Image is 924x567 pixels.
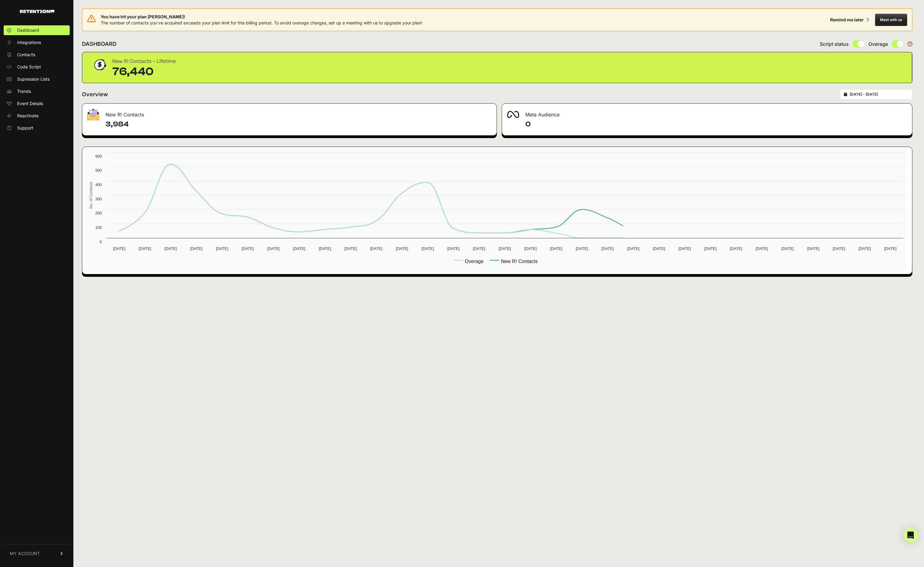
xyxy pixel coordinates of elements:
[4,74,70,84] a: Supression Lists
[17,125,33,131] span: Support
[95,182,102,187] text: 400
[82,40,116,48] h2: DASHBOARD
[92,57,107,72] img: dollar-coin-05c43ed7efb7bc0c12610022525b4bbbb207c7efeef5aecc26f025e68dcafac9.png
[267,246,279,251] text: [DATE]
[884,246,896,251] text: [DATE]
[868,40,888,48] span: Overage
[95,197,102,201] text: 300
[447,246,460,251] text: [DATE]
[113,246,125,251] text: [DATE]
[465,259,483,264] text: Overage
[576,246,588,251] text: [DATE]
[601,246,614,251] text: [DATE]
[139,246,151,251] text: [DATE]
[4,25,70,35] a: Dashboard
[678,246,691,251] text: [DATE]
[859,246,871,251] text: [DATE]
[293,246,305,251] text: [DATE]
[550,246,562,251] text: [DATE]
[87,109,99,120] img: fa-envelope-19ae18322b30453b285274b1b8af3d052b27d846a4fbe8435d1a52b978f639a2.png
[499,246,511,251] text: [DATE]
[242,246,254,251] text: [DATE]
[216,246,228,251] text: [DATE]
[17,52,35,58] span: Contacts
[422,246,434,251] text: [DATE]
[4,50,70,60] a: Contacts
[396,246,408,251] text: [DATE]
[782,246,794,251] text: [DATE]
[730,246,742,251] text: [DATE]
[101,20,422,25] span: The number of contacts you've acquired exceeds your plan limit for this billing period. To avoid ...
[4,38,70,47] a: Integrations
[10,551,40,557] span: MY ACCOUNT
[17,39,41,46] span: Integrations
[112,66,176,78] div: 76,440
[833,246,845,251] text: [DATE]
[525,119,907,129] h4: 0
[17,64,41,70] span: Code Script
[17,27,39,33] span: Dashboard
[105,119,492,129] h4: 3,984
[704,246,716,251] text: [DATE]
[95,211,102,215] text: 200
[4,99,70,108] a: Event Details
[100,240,102,244] text: 0
[501,259,538,264] text: New R! Contacts
[82,90,108,99] h2: Overview
[875,14,907,26] button: Meet with us
[17,113,39,119] span: Reactivate
[20,10,54,13] img: Retention.com
[653,246,665,251] text: [DATE]
[502,104,912,122] div: Meta Audience
[164,246,177,251] text: [DATE]
[4,123,70,133] a: Support
[828,14,871,25] button: Remind me later
[524,246,537,251] text: [DATE]
[101,14,422,20] span: You have hit your plan [PERSON_NAME]!
[17,76,50,82] span: Supression Lists
[807,246,819,251] text: [DATE]
[507,111,519,118] img: fa-meta-2f981b61bb99beabf952f7030308934f19ce035c18b003e963880cc3fabeebb7.png
[903,528,918,543] div: Open Intercom Messenger
[89,182,93,209] text: No. of Contacts
[112,57,176,66] div: New R! Contacts - Lifetime
[820,40,849,48] span: Script status
[4,62,70,72] a: Code Script
[17,101,43,107] span: Event Details
[319,246,331,251] text: [DATE]
[95,168,102,173] text: 500
[4,111,70,121] a: Reactivate
[82,104,497,122] div: New R! Contacts
[473,246,485,251] text: [DATE]
[95,154,102,159] text: 600
[756,246,768,251] text: [DATE]
[4,86,70,96] a: Trends
[344,246,357,251] text: [DATE]
[830,17,864,23] div: Remind me later
[370,246,383,251] text: [DATE]
[190,246,202,251] text: [DATE]
[95,225,102,230] text: 100
[627,246,639,251] text: [DATE]
[17,88,31,94] span: Trends
[4,544,70,563] a: MY ACCOUNT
